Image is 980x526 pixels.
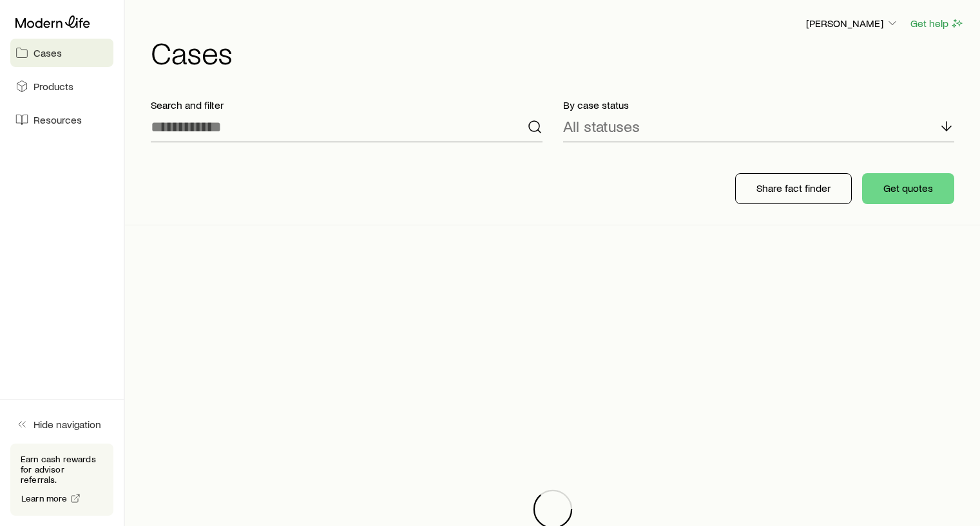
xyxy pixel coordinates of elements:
[563,99,955,111] p: By case status
[10,72,113,100] a: Products
[10,444,113,516] div: Earn cash rewards for advisor referrals.Learn more
[735,173,852,204] button: Share fact finder
[806,17,899,30] p: [PERSON_NAME]
[10,39,113,67] a: Cases
[862,173,954,204] button: Get quotes
[10,106,113,134] a: Resources
[910,16,965,31] button: Get help
[151,99,543,111] p: Search and filter
[563,117,640,135] p: All statuses
[21,494,68,503] span: Learn more
[151,37,965,68] h1: Cases
[805,16,899,32] button: [PERSON_NAME]
[34,113,82,126] span: Resources
[756,182,831,194] p: Share fact finder
[34,418,101,431] span: Hide navigation
[34,46,62,59] span: Cases
[10,410,113,438] button: Hide navigation
[34,80,73,93] span: Products
[21,454,103,485] p: Earn cash rewards for advisor referrals.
